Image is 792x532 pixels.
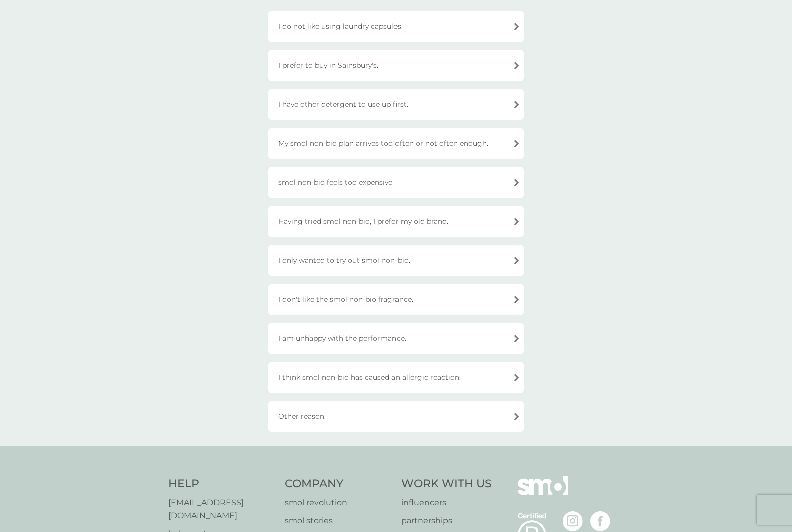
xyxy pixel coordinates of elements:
h4: Company [285,476,391,492]
a: smol revolution [285,496,391,509]
div: smol non-bio feels too expensive [268,167,524,198]
img: visit the smol Facebook page [590,511,610,531]
a: partnerships [401,514,492,527]
a: [EMAIL_ADDRESS][DOMAIN_NAME] [168,496,275,522]
div: I think smol non-bio has caused an allergic reaction. [268,362,524,393]
img: visit the smol Instagram page [563,511,583,531]
h4: Work With Us [401,476,492,492]
div: I do not like using laundry capsules. [268,11,524,42]
h4: Help [168,476,275,492]
a: smol stories [285,514,391,527]
a: influencers [401,496,492,509]
div: I don't like the smol non-bio fragrance. [268,284,524,315]
div: I prefer to buy in Sainsbury's. [268,50,524,81]
div: I only wanted to try out smol non-bio. [268,245,524,276]
div: My smol non-bio plan arrives too often or not often enough. [268,128,524,159]
img: smol [518,476,568,510]
div: I have other detergent to use up first. [268,89,524,120]
div: I am unhappy with the performance. [268,323,524,354]
div: Other reason. [268,401,524,432]
div: Having tried smol non-bio, I prefer my old brand. [268,206,524,237]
